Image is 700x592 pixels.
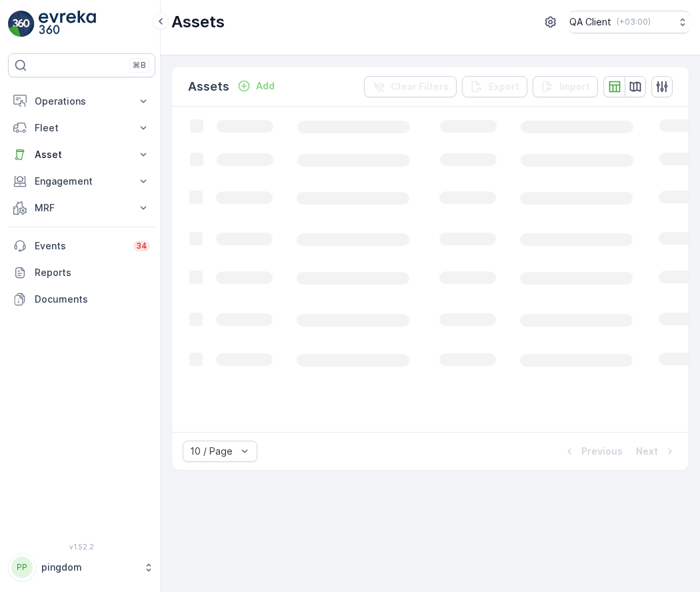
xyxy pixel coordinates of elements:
[364,76,457,97] button: Clear Filters
[489,80,519,93] p: Export
[8,168,155,195] button: Engagement
[41,561,137,574] p: pingdom
[35,121,129,135] p: Fleet
[133,60,146,71] p: ⌘B
[39,11,96,37] img: logo_light-DOdMpM7g.png
[8,11,35,37] img: logo
[8,141,155,168] button: Asset
[136,241,147,251] p: 34
[636,445,658,458] p: Next
[569,15,611,29] p: QA Client
[188,77,229,96] p: Assets
[8,259,155,286] a: Reports
[635,443,678,459] button: Next
[533,76,598,97] button: Import
[8,88,155,115] button: Operations
[35,148,129,161] p: Asset
[8,195,155,221] button: MRF
[8,115,155,141] button: Fleet
[559,80,590,93] p: Import
[8,286,155,313] a: Documents
[569,11,689,33] button: QA Client(+03:00)
[11,557,33,578] div: PP
[35,239,125,253] p: Events
[35,201,129,215] p: MRF
[8,553,155,581] button: PPpingdom
[617,17,651,27] p: ( +03:00 )
[8,543,155,551] span: v 1.52.2
[35,293,150,306] p: Documents
[391,80,449,93] p: Clear Filters
[462,76,527,97] button: Export
[35,266,150,279] p: Reports
[8,233,155,259] a: Events34
[581,445,623,458] p: Previous
[35,175,129,188] p: Engagement
[171,11,225,33] p: Assets
[35,95,129,108] p: Operations
[561,443,624,459] button: Previous
[232,78,280,94] button: Add
[256,79,275,93] p: Add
